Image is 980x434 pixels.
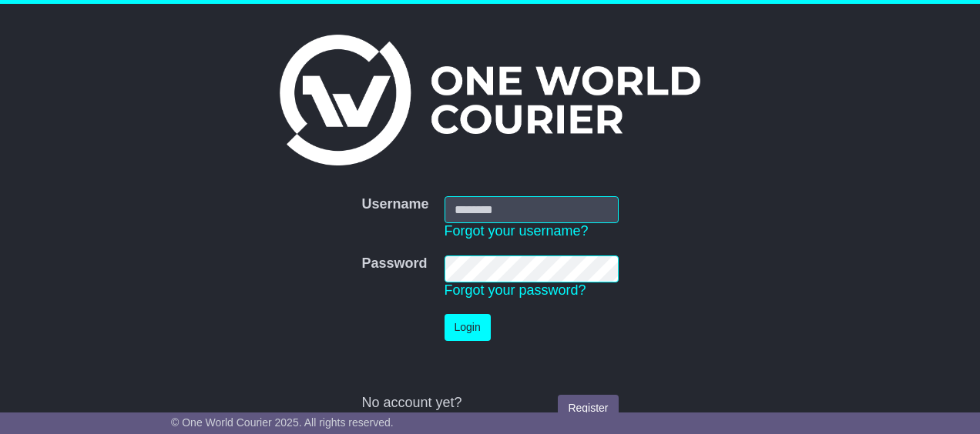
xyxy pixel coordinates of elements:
a: Register [558,395,618,422]
label: Username [361,196,428,213]
a: Forgot your password? [445,282,586,298]
label: Password [361,255,427,272]
span: © One World Courier 2025. All rights reserved. [171,416,394,429]
a: Forgot your username? [445,223,589,239]
button: Login [445,314,491,341]
div: No account yet? [361,395,618,412]
img: One World [280,35,700,165]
